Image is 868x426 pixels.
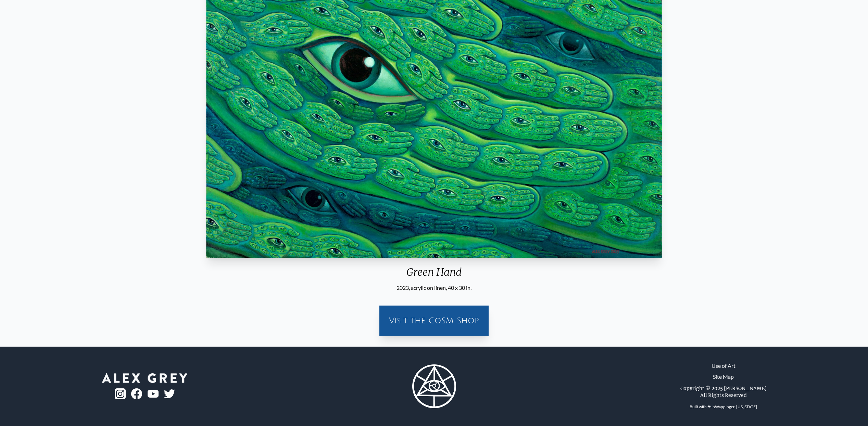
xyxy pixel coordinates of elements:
div: Built with ❤ in [687,401,760,412]
a: Visit the CoSM Shop [383,310,485,332]
a: Wappinger, [US_STATE] [715,404,757,409]
a: Use of Art [712,362,735,370]
div: Green Hand [203,266,665,284]
img: youtube-logo.png [148,390,159,398]
div: All Rights Reserved [700,392,747,399]
img: ig-logo.png [115,388,126,399]
a: Site Map [713,373,734,381]
img: twitter-logo.png [164,389,175,398]
div: Copyright © 2025 [PERSON_NAME] [680,385,767,392]
div: 2023, acrylic on linen, 40 x 30 in. [203,284,665,292]
img: fb-logo.png [131,388,142,399]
